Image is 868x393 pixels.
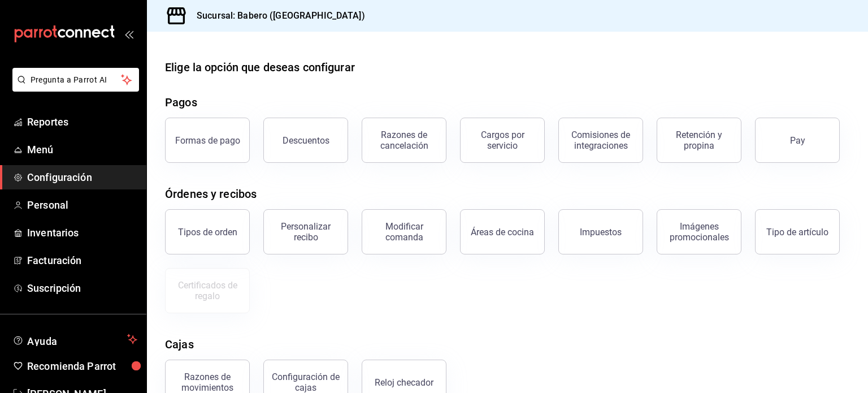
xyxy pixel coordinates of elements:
button: Comisiones de integraciones [558,118,643,163]
button: Pregunta a Parrot AI [12,68,139,92]
span: Pregunta a Parrot AI [31,74,121,86]
div: Tipo de artículo [766,227,828,237]
button: Pay [755,118,840,163]
div: Certificados de regalo [172,280,242,301]
div: Descuentos [283,135,329,146]
button: open_drawer_menu [124,29,133,38]
button: Descuentos [263,118,348,163]
div: Cargos por servicio [467,129,537,151]
button: Tipos de orden [165,209,250,254]
div: Modificar comanda [369,221,439,243]
div: Tipos de orden [178,227,237,237]
div: Imágenes promocionales [664,221,734,243]
div: Razones de cancelación [369,129,439,151]
button: Retención y propina [657,118,741,163]
button: Certificados de regalo [165,268,250,313]
button: Imágenes promocionales [657,209,741,254]
span: Recomienda Parrot [27,359,137,374]
span: Ayuda [27,332,123,346]
div: Formas de pago [175,135,240,146]
div: Personalizar recibo [271,221,341,243]
div: Comisiones de integraciones [566,129,636,151]
div: Elige la opción que deseas configurar [165,59,355,76]
div: Impuestos [580,227,622,237]
h3: Sucursal: Babero ([GEOGRAPHIC_DATA]) [188,9,365,23]
div: Reloj checador [375,377,433,388]
div: Órdenes y recibos [165,185,257,202]
button: Tipo de artículo [755,209,840,254]
div: Retención y propina [664,129,734,151]
div: Configuración de cajas [271,372,341,393]
button: Cargos por servicio [460,118,545,163]
span: Personal [27,197,137,213]
span: Inventarios [27,225,137,240]
button: Formas de pago [165,118,250,163]
button: Razones de cancelación [362,118,446,163]
span: Suscripción [27,280,137,296]
div: Áreas de cocina [471,227,534,237]
button: Modificar comanda [362,209,446,254]
div: Razones de movimientos [172,372,242,393]
button: Áreas de cocina [460,209,545,254]
span: Reportes [27,114,137,129]
button: Personalizar recibo [263,209,348,254]
span: Facturación [27,253,137,268]
a: Pregunta a Parrot AI [8,82,139,94]
span: Menú [27,142,137,157]
div: Cajas [165,336,194,353]
div: Pagos [165,94,197,111]
div: Pay [790,135,805,146]
span: Configuración [27,170,137,185]
button: Impuestos [558,209,643,254]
